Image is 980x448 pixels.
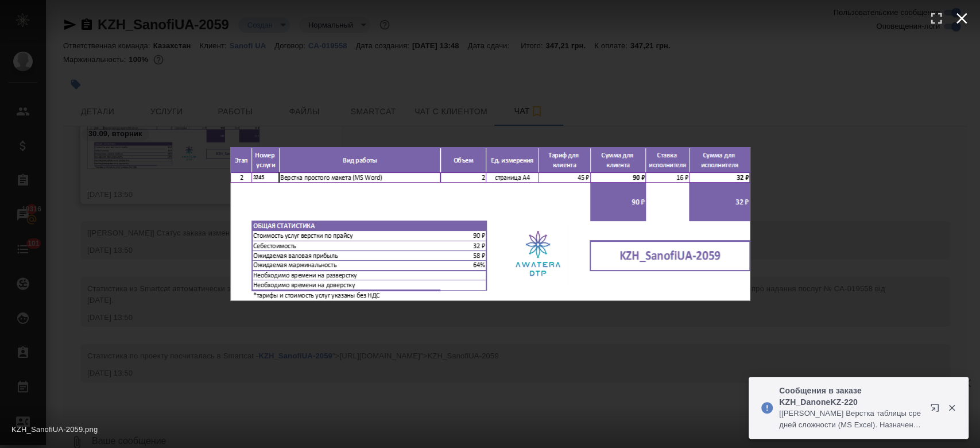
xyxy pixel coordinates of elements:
button: Открыть в новой вкладке [923,396,951,424]
img: KZH_SanofiUA-2059.png [230,147,750,301]
span: KZH_SanofiUA-2059.png [11,425,98,434]
p: [[PERSON_NAME] Верстка таблицы средней сложности (MS Excel). Назначено подразделение "DTPlight" [779,408,923,431]
button: Закрыть [940,403,963,413]
button: Enter fullscreen (f) [924,6,949,31]
p: Сообщения в заказе KZH_DanoneKZ-220 [779,385,923,408]
button: Close (esc) [949,6,974,31]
